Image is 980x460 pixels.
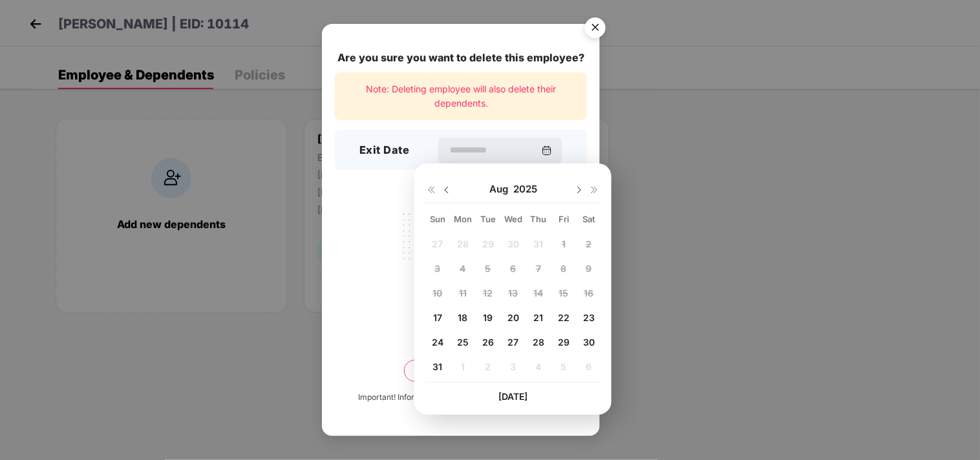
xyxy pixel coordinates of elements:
[433,312,442,323] span: 17
[507,312,519,323] span: 20
[533,312,543,323] span: 21
[590,185,600,195] img: svg+xml;base64,PHN2ZyB4bWxucz0iaHR0cDovL3d3dy53My5vcmcvMjAwMC9zdmciIHdpZHRoPSIxNiIgaGVpZ2h0PSIxNi...
[483,312,493,323] span: 19
[527,213,549,225] div: Thu
[583,312,595,323] span: 23
[482,337,494,348] span: 26
[358,392,564,404] div: Important! Information once deleted, can’t be recovered.
[458,312,467,323] span: 18
[577,12,613,48] img: svg+xml;base64,PHN2ZyB4bWxucz0iaHR0cDovL3d3dy53My5vcmcvMjAwMC9zdmciIHdpZHRoPSI1NiIgaGVpZ2h0PSI1Ni...
[359,142,410,159] h3: Exit Date
[432,361,442,372] span: 31
[442,185,452,195] img: svg+xml;base64,PHN2ZyBpZD0iRHJvcGRvd24tMzJ4MzIiIHhtbG5zPSJodHRwOi8vd3d3LnczLm9yZy8yMDAwL3N2ZyIgd2...
[558,337,570,348] span: 29
[451,213,474,225] div: Mon
[558,312,570,323] span: 22
[426,213,449,225] div: Sun
[489,183,513,196] span: Aug
[533,337,544,348] span: 28
[507,337,518,348] span: 27
[457,337,469,348] span: 25
[498,391,527,402] span: [DATE]
[476,213,499,225] div: Tue
[404,360,518,382] button: Delete permanently
[577,12,612,47] button: Close
[335,50,587,66] div: Are you sure you want to delete this employee?
[389,206,533,307] img: svg+xml;base64,PHN2ZyB4bWxucz0iaHR0cDovL3d3dy53My5vcmcvMjAwMC9zdmciIHdpZHRoPSIyMjQiIGhlaWdodD0iMT...
[583,337,595,348] span: 30
[574,185,584,195] img: svg+xml;base64,PHN2ZyBpZD0iRHJvcGRvd24tMzJ4MzIiIHhtbG5zPSJodHRwOi8vd3d3LnczLm9yZy8yMDAwL3N2ZyIgd2...
[502,213,524,225] div: Wed
[335,72,587,121] div: Note: Deleting employee will also delete their dependents.
[426,185,436,195] img: svg+xml;base64,PHN2ZyB4bWxucz0iaHR0cDovL3d3dy53My5vcmcvMjAwMC9zdmciIHdpZHRoPSIxNiIgaGVpZ2h0PSIxNi...
[432,337,443,348] span: 24
[542,145,552,156] img: svg+xml;base64,PHN2ZyBpZD0iQ2FsZW5kYXItMzJ4MzIiIHhtbG5zPSJodHRwOi8vd3d3LnczLm9yZy8yMDAwL3N2ZyIgd2...
[552,213,575,225] div: Fri
[577,213,600,225] div: Sat
[513,183,537,196] span: 2025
